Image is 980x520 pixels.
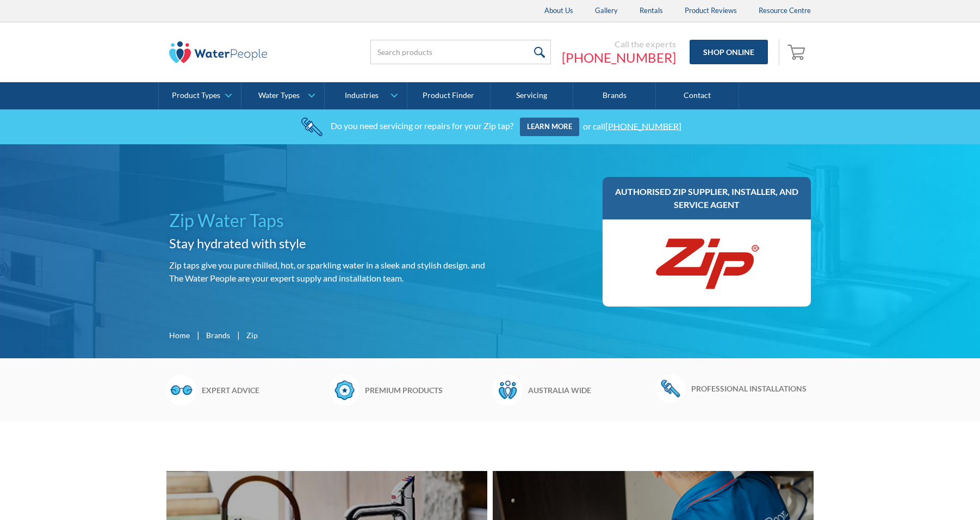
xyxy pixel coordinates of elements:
[407,82,490,109] a: Product Finder
[613,185,800,211] h3: Authorised Zip supplier, installer, and service agent
[787,43,808,60] img: shopping cart
[690,40,768,64] a: Shop Online
[520,118,579,136] a: Learn more
[235,328,241,341] div: |
[528,384,650,396] h6: Australia wide
[246,329,258,341] div: Zip
[169,207,486,234] h1: Zip Water Taps
[573,82,656,109] a: Brands
[166,375,196,405] img: Glasses
[605,120,681,131] a: [PHONE_NUMBER]
[258,91,300,100] div: Water Types
[562,50,676,66] a: [PHONE_NUMBER]
[583,120,681,131] div: or call
[169,234,486,253] h2: Stay hydrated with style
[206,329,230,341] a: Brands
[169,329,190,341] a: Home
[202,384,324,396] h6: Expert advice
[493,375,523,405] img: Waterpeople Symbol
[159,82,241,109] a: Product Types
[656,375,686,402] img: Wrench
[172,91,220,100] div: Product Types
[656,82,739,109] a: Contact
[785,39,811,65] a: Open cart
[491,82,573,109] a: Servicing
[330,375,359,405] img: Badge
[241,82,324,109] a: Water Types
[562,39,676,50] div: Call the experts
[325,82,407,109] a: Industries
[195,328,201,341] div: |
[169,41,267,63] img: The Water People
[653,230,761,296] img: Zip
[331,120,513,131] div: Do you need servicing or repairs for your Zip tap?
[365,384,487,396] h6: Premium products
[370,40,551,64] input: Search products
[691,383,814,394] h6: Professional installations
[169,259,486,285] p: Zip taps give you pure chilled, hot, or sparkling water in a sleek and stylish design. and The Wa...
[345,91,379,100] div: Industries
